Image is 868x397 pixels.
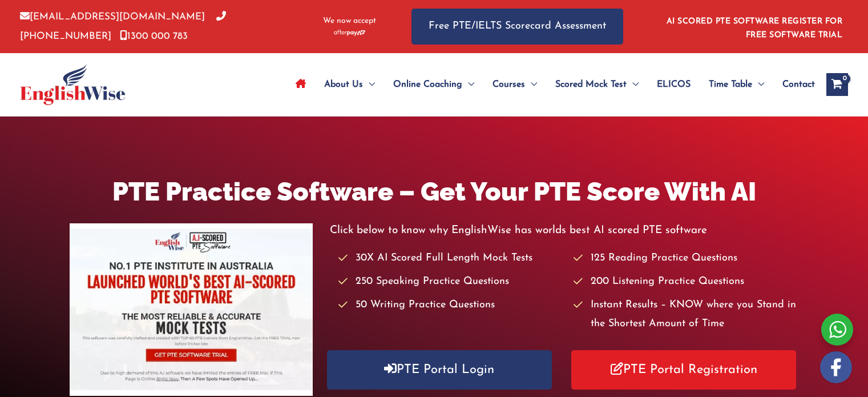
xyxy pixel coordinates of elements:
span: Menu Toggle [462,65,474,105]
span: We now accept [323,15,376,27]
img: cropped-ew-logo [20,64,126,105]
li: 200 Listening Practice Questions [574,272,798,291]
a: PTE Portal Registration [571,350,796,390]
span: ELICOS [657,65,691,105]
img: Afterpay-Logo [334,30,365,36]
span: About Us [324,65,363,105]
nav: Site Navigation: Main Menu [286,65,815,105]
a: [EMAIL_ADDRESS][DOMAIN_NAME] [20,12,205,22]
h1: PTE Practice Software – Get Your PTE Score With AI [70,174,799,210]
span: Scored Mock Test [555,65,627,105]
a: [PHONE_NUMBER] [20,12,226,41]
span: Online Coaching [393,65,462,105]
span: Courses [492,65,525,105]
a: About UsMenu Toggle [315,65,384,105]
li: 50 Writing Practice Questions [338,296,563,315]
span: Time Table [709,65,752,105]
a: View Shopping Cart, empty [826,73,848,96]
li: Instant Results – KNOW where you Stand in the Shortest Amount of Time [574,296,798,334]
span: Contact [782,65,815,105]
a: Scored Mock TestMenu Toggle [546,65,648,105]
a: 1300 000 783 [120,31,188,41]
span: Menu Toggle [363,65,375,105]
span: Menu Toggle [627,65,639,105]
a: Time TableMenu Toggle [700,65,773,105]
p: Click below to know why EnglishWise has worlds best AI scored PTE software [330,221,799,240]
a: AI SCORED PTE SOFTWARE REGISTER FOR FREE SOFTWARE TRIAL [667,17,843,39]
img: pte-institute-main [70,223,313,396]
li: 30X AI Scored Full Length Mock Tests [338,249,563,268]
a: Free PTE/IELTS Scorecard Assessment [411,9,623,45]
span: Menu Toggle [525,65,537,105]
a: PTE Portal Login [327,350,552,390]
span: Menu Toggle [752,65,764,105]
li: 125 Reading Practice Questions [574,249,798,268]
aside: Header Widget 1 [660,8,848,45]
li: 250 Speaking Practice Questions [338,272,563,291]
a: CoursesMenu Toggle [483,65,546,105]
a: Online CoachingMenu Toggle [384,65,483,105]
a: ELICOS [648,65,700,105]
img: white-facebook.png [820,351,852,383]
a: Contact [773,65,815,105]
